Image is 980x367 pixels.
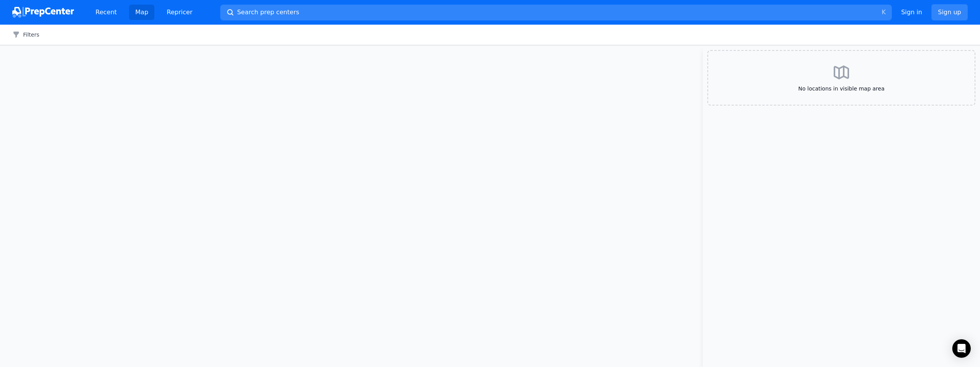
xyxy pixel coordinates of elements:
[931,4,968,20] a: Sign up
[89,5,123,20] a: Recent
[901,8,922,17] a: Sign in
[161,5,199,20] a: Repricer
[882,8,886,16] kbd: K
[220,5,892,20] button: Search prep centersK
[12,31,39,39] button: Filters
[237,8,299,17] span: Search prep centers
[720,85,962,92] span: No locations in visible map area
[129,5,154,20] a: Map
[952,339,971,358] div: Open Intercom Messenger
[12,7,74,18] img: PrepCenter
